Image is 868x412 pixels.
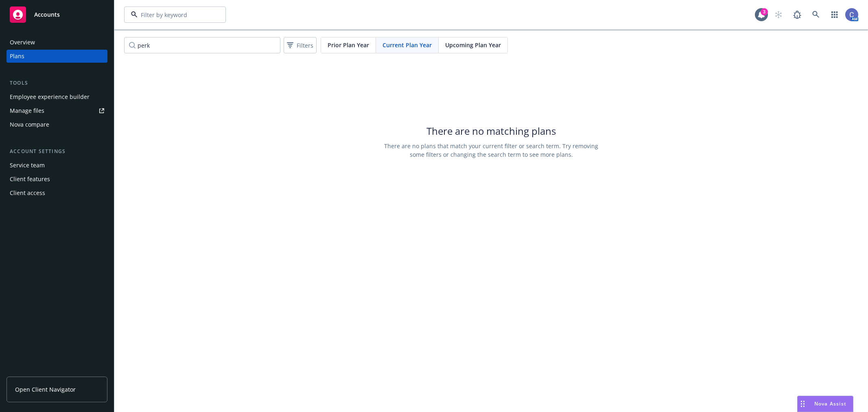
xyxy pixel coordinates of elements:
a: Plans [7,50,107,63]
a: Start snowing [770,7,787,23]
button: Filters [284,37,317,53]
div: Drag to move [798,396,808,412]
a: Search [808,7,824,23]
span: Accounts [34,11,60,18]
div: Client access [10,186,45,199]
a: Employee experience builder [7,90,107,103]
div: Tools [7,79,107,87]
button: Nova Assist [797,396,853,412]
div: Plans [10,50,24,63]
span: There are no matching plans [426,124,556,138]
a: Service team [7,159,107,172]
span: Filters [297,41,313,50]
a: Report a Bug [789,7,805,23]
span: Filters [285,39,315,51]
a: Client features [7,173,107,186]
span: Open Client Navigator [15,385,76,394]
div: Service team [10,159,45,172]
span: Upcoming Plan Year [445,41,501,49]
input: Filter by keyword [138,11,209,19]
div: Nova compare [10,118,49,131]
span: Current Plan Year [383,41,432,49]
div: Employee experience builder [10,90,90,103]
a: Accounts [7,3,107,26]
a: Overview [7,36,107,49]
a: Manage files [7,104,107,117]
div: Manage files [10,104,44,117]
a: Nova compare [7,118,107,131]
span: Prior Plan Year [328,41,369,49]
div: 3 [761,8,768,15]
span: Nova Assist [814,400,846,407]
div: Overview [10,36,35,49]
a: Switch app [826,7,843,23]
img: photo [845,8,858,21]
div: Account settings [7,147,107,156]
a: Client access [7,186,107,199]
span: There are no plans that match your current filter or search term. Try removing some filters or ch... [377,142,605,159]
div: Client features [10,173,50,186]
